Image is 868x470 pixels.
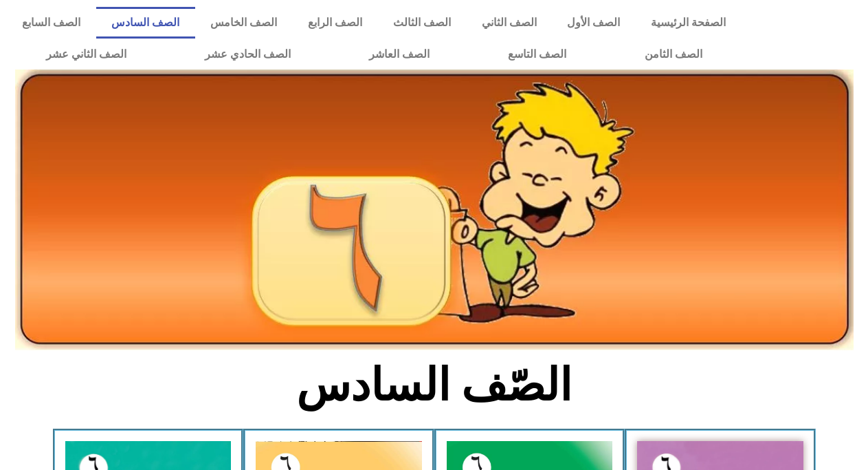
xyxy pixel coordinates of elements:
a: الصف الأول [552,7,636,39]
a: الصف الخامس [195,7,293,39]
a: الصف التاسع [469,39,605,70]
a: الصف الثاني [466,7,552,39]
h2: الصّف السادس [207,359,661,412]
a: الصف السابع [7,7,96,39]
a: الصفحة الرئيسية [636,7,742,39]
a: الصف الثالث [377,7,466,39]
a: الصف العاشر [330,39,469,70]
a: الصف الثامن [605,39,742,70]
a: الصف السادس [96,7,195,39]
a: الصف الرابع [293,7,378,39]
a: الصف الثاني عشر [7,39,166,70]
a: الصف الحادي عشر [166,39,330,70]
